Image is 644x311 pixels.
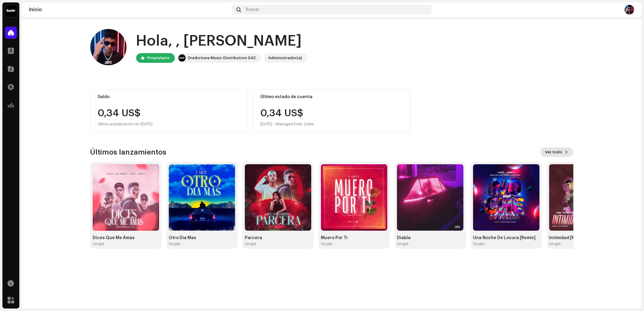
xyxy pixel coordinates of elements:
[260,95,403,99] div: Último estado de cuenta
[136,31,307,51] div: Hola, , [PERSON_NAME]
[549,164,616,231] img: 19dc4c15-0631-4b04-a049-19122bbd26b8
[245,242,256,246] div: Single
[90,147,167,157] h3: Últimos lanzamientos
[98,120,241,128] div: Última actualización en [DATE]
[260,120,272,128] div: [DATE]
[147,54,170,62] div: Propietario
[540,147,573,157] button: Ver todo
[245,236,311,240] div: Parcera
[473,242,485,246] div: Single
[98,95,241,99] div: Saldo
[90,89,248,133] re-o-card-value: Saldo
[321,242,332,246] div: Single
[169,242,180,246] div: Single
[276,120,314,128] div: Managed Distr. Sales
[246,7,259,12] span: Buscar
[29,7,229,12] div: Inicio
[473,236,540,240] div: Una Noche De Locura [Remix]
[188,54,256,62] div: Draikotune Music Distribution SAC
[273,120,275,128] div: •
[397,236,463,240] div: Diabla
[545,146,562,158] span: Ver todo
[93,242,104,246] div: Single
[253,89,411,133] re-o-card-value: Último estado de cuenta
[321,236,387,240] div: Muero Por Ti
[321,164,387,231] img: ebb61459-91f2-4afb-bd57-781b89c0aaf4
[245,164,311,231] img: 4b6e1424-9258-4686-a73e-c50f2a0b9295
[169,236,235,240] div: Otro Dia Mas
[625,5,634,14] img: e5cf8365-dcbf-4c90-85ff-8932e4e90153
[268,54,302,62] div: Administrador(a)
[93,164,159,231] img: dc9d12fb-4b35-459c-9634-84b834a50533
[397,164,463,231] img: ed15e511-4015-428e-89d4-9875886d97a3
[549,242,561,246] div: Single
[473,164,540,231] img: a5be0ec9-c653-4229-94da-87e7ed18f9ed
[169,164,235,231] img: 21cdffe2-738a-4f15-8b42-89930118bfc4
[5,5,17,17] img: 10370c6a-d0e2-4592-b8a2-38f444b0ca44
[397,242,409,246] div: Single
[90,29,127,65] img: e5cf8365-dcbf-4c90-85ff-8932e4e90153
[549,236,616,240] div: Intimidad [Remix]
[93,236,159,240] div: Dices Que Me Amas
[178,54,186,62] img: 10370c6a-d0e2-4592-b8a2-38f444b0ca44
